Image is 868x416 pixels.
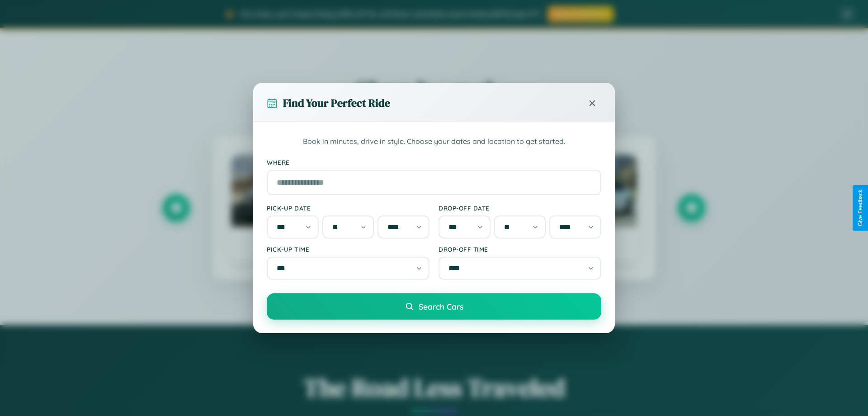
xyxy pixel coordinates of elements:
label: Pick-up Date [267,204,429,212]
label: Drop-off Date [439,204,601,212]
span: Search Cars [419,301,463,311]
button: Search Cars [267,293,601,320]
h3: Find Your Perfect Ride [283,96,390,110]
label: Where [267,158,601,166]
label: Drop-off Time [439,245,601,253]
p: Book in minutes, drive in style. Choose your dates and location to get started. [267,136,601,148]
label: Pick-up Time [267,245,429,253]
